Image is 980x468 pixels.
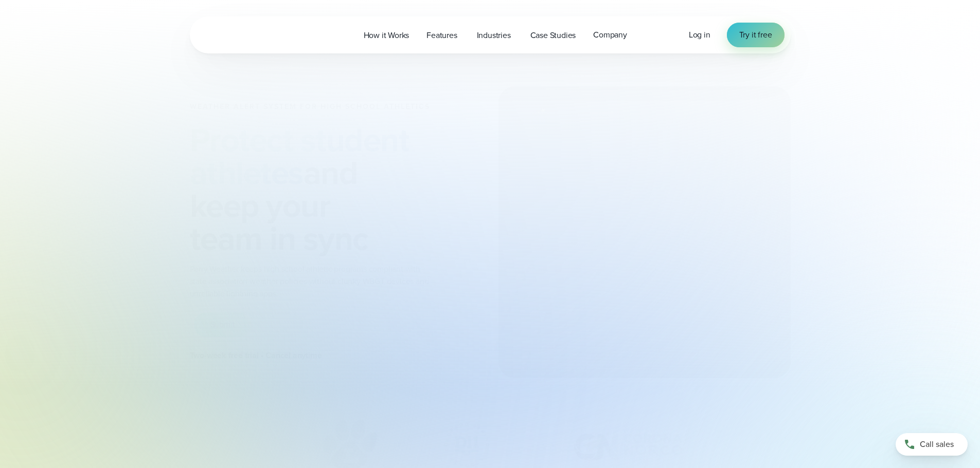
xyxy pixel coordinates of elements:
[727,23,785,47] a: Try it free
[522,25,585,46] a: Case Studies
[920,438,954,451] span: Call sales
[355,25,418,46] a: How it Works
[739,29,772,41] span: Try it free
[364,29,409,42] span: How it Works
[477,29,511,42] span: Industries
[896,433,968,456] a: Call sales
[593,29,627,41] span: Company
[426,29,457,42] span: Features
[689,29,710,41] span: Log in
[689,29,710,41] a: Log in
[530,29,576,42] span: Case Studies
